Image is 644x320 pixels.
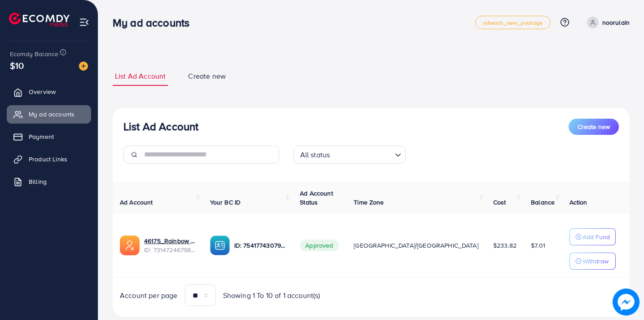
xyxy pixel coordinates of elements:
div: <span class='underline'>46175_Rainbow Mart_1703092077019</span></br>7314724679808335874 [144,236,196,255]
span: Time Zone [354,198,384,207]
span: All status [298,148,332,161]
span: Create new [188,71,226,81]
span: Action [570,198,587,207]
button: Create new [569,119,619,135]
h3: My ad accounts [113,16,197,29]
span: $10 [10,59,24,72]
span: Cost [493,198,506,207]
span: adreach_new_package [483,20,543,26]
a: Billing [7,173,91,191]
a: noorulain [583,17,630,28]
h3: List Ad Account [123,120,198,133]
img: logo [9,13,70,27]
span: ID: 7314724679808335874 [144,245,196,254]
a: My ad accounts [7,105,91,123]
span: Overview [29,87,56,96]
img: ic-ads-acc.e4c84228.svg [120,236,140,255]
a: Payment [7,128,91,146]
span: Balance [531,198,555,207]
span: Account per page [120,290,178,301]
span: $233.82 [493,241,517,250]
a: 46175_Rainbow Mart_1703092077019 [144,236,196,245]
span: Payment [29,132,54,141]
span: Ad Account [120,198,153,207]
button: Withdraw [570,253,616,270]
div: Search for option [294,146,406,164]
span: Your BC ID [210,198,241,207]
span: Create new [578,122,610,131]
img: image [613,289,639,315]
span: Ad Account Status [300,189,333,207]
p: Withdraw [583,256,609,267]
img: menu [79,17,89,27]
p: noorulain [602,17,630,28]
span: $7.01 [531,241,545,250]
input: Search for option [333,147,391,161]
a: adreach_new_package [475,16,551,29]
img: image [79,62,88,71]
span: My ad accounts [29,110,74,119]
span: Approved [300,240,338,251]
span: Billing [29,177,47,186]
span: List Ad Account [115,71,166,81]
a: Overview [7,83,91,101]
span: [GEOGRAPHIC_DATA]/[GEOGRAPHIC_DATA] [354,241,478,250]
span: Showing 1 To 10 of 1 account(s) [223,290,320,301]
p: ID: 7541774307903438866 [234,240,286,251]
span: Ecomdy Balance [10,49,58,58]
p: Add Fund [583,231,610,242]
span: Product Links [29,155,67,164]
button: Add Fund [570,228,616,245]
img: ic-ba-acc.ded83a64.svg [210,236,230,255]
a: Product Links [7,150,91,168]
